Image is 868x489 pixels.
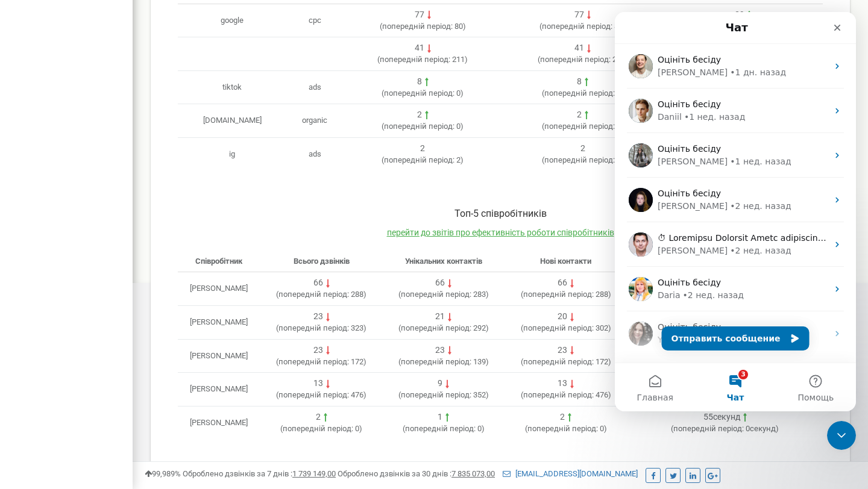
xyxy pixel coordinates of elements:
[435,277,445,289] div: 66
[521,290,611,299] span: ( 288 )
[544,155,615,164] span: попередній період:
[178,70,287,104] td: tiktok
[558,277,567,289] div: 66
[387,228,614,237] a: перейти до звітів про ефективність роботи співробітників
[401,357,471,366] span: попередній період:
[287,137,343,170] td: ads
[420,143,425,155] div: 2
[380,55,450,64] span: попередній період:
[435,344,445,357] div: 23
[398,290,489,299] span: ( 283 )
[178,137,287,170] td: ig
[454,208,547,219] span: Toп-5 співробітників
[278,323,349,332] span: попередній період:
[294,257,350,266] span: Всього дзвінків
[384,122,454,131] span: попередній період:
[283,424,353,433] span: попередній період:
[178,406,260,439] td: [PERSON_NAME]
[827,421,856,450] iframe: Intercom live chat
[544,89,615,98] span: попередній період:
[558,378,567,390] div: 13
[276,323,366,332] span: ( 323 )
[287,104,343,138] td: organic
[382,155,464,164] span: ( 2 )
[574,9,584,21] div: 77
[313,344,323,357] div: 23
[521,323,611,332] span: ( 302 )
[521,357,611,366] span: ( 172 )
[398,323,489,332] span: ( 292 )
[403,424,485,433] span: ( 0 )
[523,323,594,332] span: попередній період:
[415,9,424,21] div: 77
[438,411,442,423] div: 1
[703,411,740,423] div: 55секунд
[560,411,565,423] div: 2
[577,109,582,121] div: 2
[316,411,321,423] div: 2
[527,424,598,433] span: попередній період:
[384,155,454,164] span: попередній період:
[276,390,366,399] span: ( 476 )
[503,469,638,478] a: [EMAIL_ADDRESS][DOMAIN_NAME]
[380,22,466,31] span: ( 80 )
[523,357,594,366] span: попередній період:
[539,22,626,31] span: ( 80 )
[574,42,584,54] div: 41
[673,424,744,433] span: попередній період:
[313,277,323,289] div: 66
[523,390,594,399] span: попередній період:
[401,290,471,299] span: попередній період:
[276,290,366,299] span: ( 288 )
[615,12,856,411] iframe: Intercom live chat
[398,357,489,366] span: ( 139 )
[313,378,323,390] div: 13
[178,373,260,406] td: [PERSON_NAME]
[178,272,260,306] td: [PERSON_NAME]
[292,469,336,478] u: 1 739 149,00
[558,311,567,323] div: 20
[183,469,336,478] span: Оброблено дзвінків за 7 днів :
[195,257,242,266] span: Співробітник
[280,424,362,433] span: ( 0 )
[276,357,366,366] span: ( 172 )
[542,22,612,31] span: попередній період:
[544,122,615,131] span: попередній період:
[580,143,585,155] div: 2
[178,104,287,138] td: [DOMAIN_NAME]
[278,290,349,299] span: попередній період:
[558,344,567,357] div: 23
[178,306,260,340] td: [PERSON_NAME]
[382,89,464,98] span: ( 0 )
[287,4,343,37] td: cpc
[287,70,343,104] td: ads
[415,42,424,54] div: 41
[417,109,422,121] div: 2
[523,290,594,299] span: попередній період:
[377,55,468,64] span: ( 211 )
